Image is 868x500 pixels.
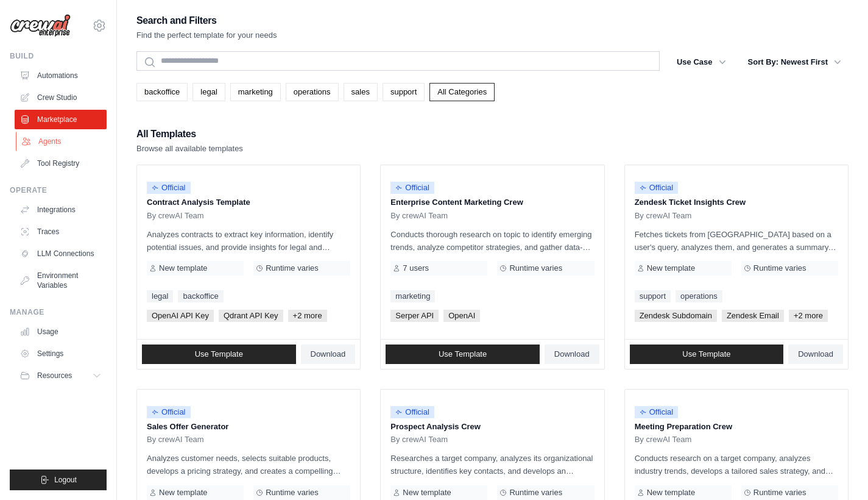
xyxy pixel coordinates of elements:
span: Download [311,349,346,359]
a: Tool Registry [15,154,107,173]
span: Zendesk Subdomain [635,310,717,322]
a: legal [192,83,225,101]
a: Download [788,345,843,364]
a: Marketplace [15,110,107,129]
p: Enterprise Content Marketing Crew [390,196,594,209]
span: New template [647,488,695,498]
a: sales [344,83,378,101]
span: Use Template [195,349,243,359]
span: By crewAI Team [147,211,204,221]
span: By crewAI Team [390,435,448,445]
p: Conducts research on a target company, analyzes industry trends, develops a tailored sales strate... [635,452,838,477]
span: Official [635,406,679,418]
span: Runtime varies [509,263,562,273]
a: operations [286,83,339,101]
p: Sales Offer Generator [147,421,350,433]
img: Logo [10,14,71,37]
a: backoffice [136,83,188,101]
button: Use Case [669,51,733,73]
p: Browse all available templates [136,143,243,155]
button: Logout [10,470,107,490]
span: Serper API [390,310,439,322]
span: New template [159,488,207,498]
a: legal [147,290,173,302]
span: New template [647,263,695,273]
a: Download [301,345,356,364]
a: marketing [390,290,435,302]
span: Runtime varies [753,263,806,273]
span: +2 more [288,310,327,322]
a: support [635,290,671,302]
span: Runtime varies [266,488,319,498]
span: Use Template [682,349,730,359]
span: Runtime varies [753,488,806,498]
a: marketing [230,83,281,101]
span: By crewAI Team [635,211,692,221]
span: OpenAI API Key [147,310,214,322]
span: New template [159,263,207,273]
a: Use Template [386,345,540,364]
span: By crewAI Team [635,435,692,445]
span: New template [403,488,451,498]
a: Integrations [15,200,107,220]
p: Analyzes customer needs, selects suitable products, develops a pricing strategy, and creates a co... [147,452,350,477]
a: Environment Variables [15,266,107,295]
span: Logout [54,475,77,485]
span: Use Template [439,349,487,359]
span: Download [798,349,833,359]
p: Fetches tickets from [GEOGRAPHIC_DATA] based on a user's query, analyzes them, and generates a su... [635,228,838,254]
a: All Categories [429,83,495,101]
a: Agents [16,132,108,151]
h2: All Templates [136,126,243,143]
a: backoffice [178,290,223,302]
span: OpenAI [443,310,480,322]
h2: Search and Filters [136,12,277,29]
span: Download [554,349,590,359]
span: Zendesk Email [722,310,784,322]
span: Official [390,406,434,418]
span: Runtime varies [266,263,319,273]
div: Operate [10,185,107,195]
span: Official [147,182,191,194]
p: Conducts thorough research on topic to identify emerging trends, analyze competitor strategies, a... [390,228,594,254]
span: Qdrant API Key [219,310,283,322]
button: Resources [15,366,107,385]
a: Settings [15,344,107,363]
span: 7 users [403,263,429,273]
a: Traces [15,222,107,241]
p: Meeting Preparation Crew [635,421,838,433]
p: Zendesk Ticket Insights Crew [635,196,838,209]
p: Prospect Analysis Crew [390,421,594,433]
span: Resources [37,371,72,380]
p: Researches a target company, analyzes its organizational structure, identifies key contacts, and ... [390,452,594,477]
a: Crew Studio [15,88,107,107]
a: operations [676,290,722,302]
p: Analyzes contracts to extract key information, identify potential issues, and provide insights fo... [147,228,350,254]
p: Contract Analysis Template [147,196,350,209]
a: Download [545,345,599,364]
span: Official [390,182,434,194]
span: +2 more [789,310,828,322]
span: By crewAI Team [390,211,448,221]
a: Usage [15,322,107,341]
a: LLM Connections [15,244,107,263]
a: Automations [15,66,107,85]
p: Find the perfect template for your needs [136,29,277,41]
div: Build [10,51,107,61]
button: Sort By: Newest First [741,51,849,73]
a: Use Template [630,345,784,364]
a: support [383,83,425,101]
span: By crewAI Team [147,435,204,445]
span: Runtime varies [509,488,562,498]
span: Official [147,406,191,418]
div: Manage [10,307,107,317]
a: Use Template [142,345,296,364]
span: Official [635,182,679,194]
